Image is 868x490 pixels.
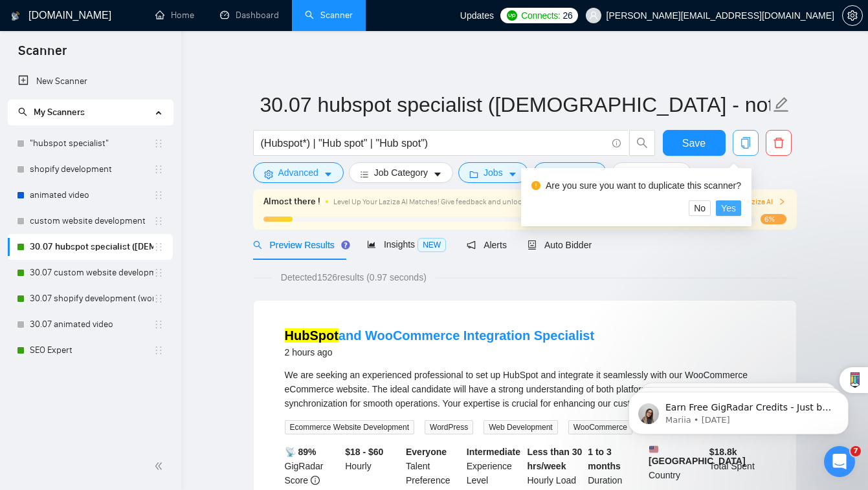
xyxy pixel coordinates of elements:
[30,260,153,286] a: 30.07 custom website development
[589,11,598,20] span: user
[153,319,164,330] span: holder
[153,190,164,200] span: holder
[253,240,346,250] span: Preview Results
[403,445,464,487] div: Talent Preference
[8,131,173,156] li: "hubspot specialist"
[261,135,606,151] input: Search Freelance Jobs...
[8,234,173,260] li: 30.07 hubspot specialist (United States - not for residents)
[367,239,446,250] span: Insights
[153,293,164,304] span: holder
[278,165,318,180] span: Advanced
[282,445,343,487] div: GigRadar Score
[153,268,164,278] span: holder
[153,138,164,149] span: holder
[612,139,621,147] span: info-circle
[563,8,573,23] span: 26
[342,445,403,487] div: Hourly
[663,130,726,156] button: Save
[467,240,507,250] span: Alerts
[153,345,164,356] span: holder
[285,328,595,343] a: HubSpotand WooCommerce Integration Specialist
[8,41,77,69] span: Scanner
[733,130,759,156] button: copy
[568,420,632,434] span: WooCommerce
[272,270,436,284] span: Detected 1526 results (0.97 seconds)
[417,238,446,252] span: NEW
[154,460,167,473] span: double-left
[484,420,558,434] span: Web Development
[588,447,621,471] b: 1 to 3 months
[11,6,20,27] img: logo
[484,165,503,180] span: Jobs
[843,10,862,21] span: setting
[766,137,791,149] span: delete
[425,420,473,434] span: WordPress
[18,107,27,116] span: search
[609,365,868,455] iframe: Intercom notifications message
[682,135,706,151] span: Save
[8,208,173,234] li: custom website development
[324,169,333,179] span: caret-down
[285,447,317,457] b: 📡 89%
[460,10,494,21] span: Updates
[285,420,415,434] span: Ecommerce Website Development
[528,447,583,471] b: Less than 30 hrs/week
[18,107,85,118] span: My Scanners
[528,240,592,250] span: Auto Bidder
[629,130,655,156] button: search
[340,239,351,251] div: Tooltip anchor
[253,240,262,250] span: search
[153,164,164,175] span: holder
[260,89,770,121] input: Scanner name...
[30,286,153,312] a: 30.07 shopify development (worldwide)
[30,234,153,260] a: 30.07 hubspot specialist ([DEMOGRAPHIC_DATA] - not for residents)
[285,370,748,409] span: We are seeking an experienced professional to set up HubSpot and integrate it seamlessly with our...
[778,198,786,206] span: right
[155,10,194,21] a: homeHome
[30,182,153,208] a: animated video
[285,345,595,360] div: 2 hours ago
[851,446,861,456] span: 7
[406,447,447,457] b: Everyone
[630,137,654,149] span: search
[507,10,517,21] img: upwork-logo.png
[585,445,646,487] div: Duration
[8,260,173,286] li: 30.07 custom website development
[508,169,517,179] span: caret-down
[153,242,164,252] span: holder
[8,69,173,94] li: New Scanner
[467,240,476,250] span: notification
[285,328,339,343] mark: HubSpot
[285,368,765,410] div: We are seeking an experienced professional to set up HubSpot and integrate it seamlessly with our...
[766,130,792,156] button: delete
[646,445,707,487] div: Country
[521,8,560,23] span: Connects:
[367,240,376,249] span: area-chart
[458,162,528,183] button: folderJobscaret-down
[707,445,768,487] div: Total Spent
[525,445,586,487] div: Hourly Load
[773,96,790,113] span: edit
[263,195,320,209] span: Almost there !
[220,10,279,21] a: dashboardDashboard
[824,446,855,477] iframe: Intercom live chat
[30,312,153,337] a: 30.07 animated video
[305,10,353,21] a: searchScanner
[721,201,736,215] span: Yes
[464,445,525,487] div: Experience Level
[546,178,741,193] div: Are you sure you want to duplicate this scanner?
[311,476,320,485] span: info-circle
[469,169,478,179] span: folder
[689,200,711,216] button: No
[8,286,173,312] li: 30.07 shopify development (worldwide)
[842,5,863,26] button: setting
[726,196,786,208] button: Train Laziza AI
[733,137,758,149] span: copy
[333,197,604,206] span: Level Up Your Laziza AI Matches! Give feedback and unlock top-tier opportunities !
[153,216,164,226] span: holder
